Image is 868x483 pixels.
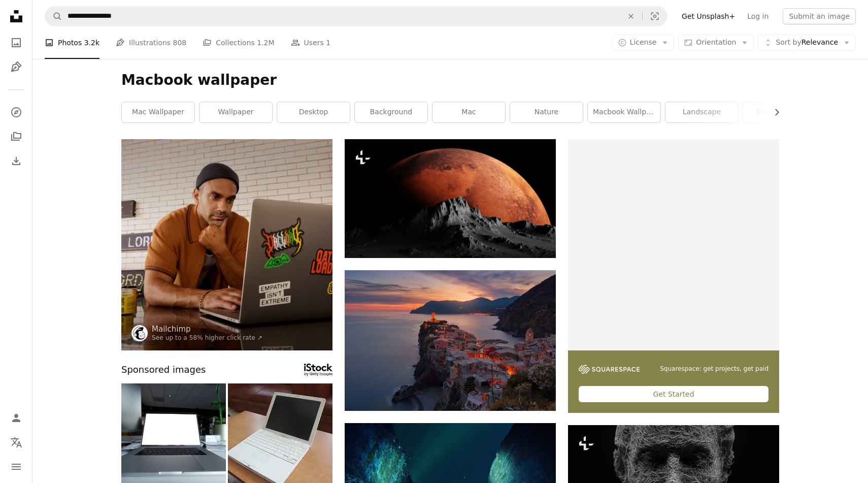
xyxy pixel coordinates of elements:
[152,334,262,341] a: See up to a 58% higher click rate ↗
[758,35,856,51] button: Sort byRelevance
[345,139,556,258] img: a red moon rising over the top of a mountain
[173,37,187,48] span: 808
[45,7,62,26] button: Search Unsplash
[743,102,816,122] a: 8k wallpaper
[355,102,427,122] a: background
[6,33,26,53] a: Photos
[6,457,26,477] button: Menu
[199,102,272,122] a: wallpaper
[678,35,754,51] button: Orientation
[122,102,194,122] a: mac wallpaper
[121,139,332,350] img: Man wearing a beanie and shirt works on a laptop.
[776,38,801,46] span: Sort by
[676,8,741,24] a: Get Unsplash+
[579,365,640,374] img: file-1747939142011-51e5cc87e3c9
[45,6,667,26] form: Find visuals sitewide
[741,8,775,24] a: Log in
[696,38,736,46] span: Orientation
[326,37,330,48] span: 1
[131,325,148,341] img: Go to Mailchimp's profile
[277,102,350,122] a: desktop
[432,102,505,122] a: mac
[6,57,26,77] a: Illustrations
[630,38,657,46] span: License
[6,126,26,147] a: Collections
[660,365,769,373] span: Squarespace: get projects, get paid
[6,102,26,122] a: Explore
[776,38,838,48] span: Relevance
[643,7,667,26] button: Visual search
[6,151,26,171] a: Download History
[665,102,738,122] a: landscape
[6,408,26,428] a: Log in / Sign up
[121,240,332,249] a: Man wearing a beanie and shirt works on a laptop.
[203,26,274,59] a: Collections 1.2M
[116,26,186,59] a: Illustrations 808
[510,102,583,122] a: nature
[257,37,274,48] span: 1.2M
[612,35,675,51] button: License
[121,71,779,89] h1: Macbook wallpaper
[767,102,779,122] button: scroll list to the right
[345,270,556,411] img: aerial view of village on mountain cliff during orange sunset
[6,432,26,453] button: Language
[121,363,206,377] span: Sponsored images
[568,139,779,413] a: Squarespace: get projects, get paidGet Started
[345,336,556,345] a: aerial view of village on mountain cliff during orange sunset
[620,7,642,26] button: Clear
[588,102,660,122] a: macbook wallpaper aesthetic
[783,8,856,24] button: Submit an image
[345,194,556,203] a: a red moon rising over the top of a mountain
[291,26,331,59] a: Users 1
[152,324,262,334] a: Mailchimp
[579,386,769,402] div: Get Started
